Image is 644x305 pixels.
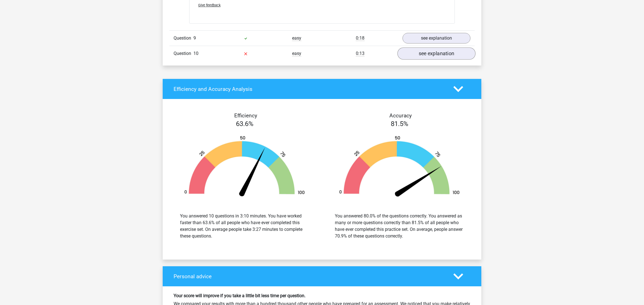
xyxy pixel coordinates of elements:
[174,35,193,42] span: Question
[180,213,309,239] div: You answered 10 questions in 3:10 minutes. You have worked faster than 63.6% of all people who ha...
[292,35,301,41] span: easy
[402,33,470,43] a: see explanation
[174,112,318,119] h4: Efficiency
[174,50,193,57] span: Question
[356,35,364,41] span: 0:18
[176,135,314,199] img: 64.04c39a417a5c.png
[193,35,196,41] span: 9
[391,120,408,128] span: 81.5%
[292,51,301,56] span: easy
[356,51,364,56] span: 0:13
[236,120,254,128] span: 63.6%
[174,273,445,280] h4: Personal advice
[328,112,473,119] h4: Accuracy
[330,135,468,199] img: 81.faf665cb8af7.png
[174,293,470,298] h6: Your score will improve if you take a little bit less time per question.
[397,47,475,60] a: see explanation
[193,51,198,56] span: 10
[198,3,221,7] span: Give feedback
[335,213,464,239] div: You answered 80.0% of the questions correctly. You answered as many or more questions correctly t...
[174,86,445,92] h4: Efficiency and Accuracy Analysis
